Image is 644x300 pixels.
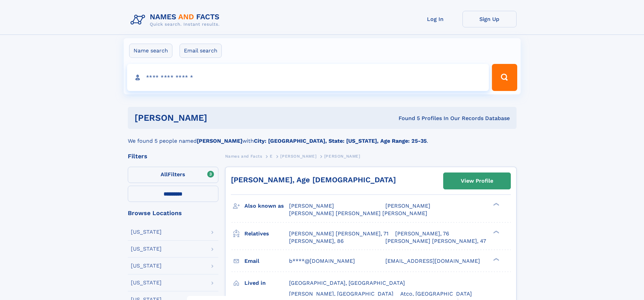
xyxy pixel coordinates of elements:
[385,203,430,209] span: [PERSON_NAME]
[225,152,262,160] a: Names and Facts
[231,176,396,184] a: [PERSON_NAME], Age [DEMOGRAPHIC_DATA]
[289,230,388,237] a: [PERSON_NAME] [PERSON_NAME], 71
[492,257,500,261] div: ❯
[244,255,289,267] h3: Email
[128,129,517,145] div: We found 5 people named with .
[289,291,393,297] span: [PERSON_NAME], [GEOGRAPHIC_DATA]
[303,115,510,122] div: Found 5 Profiles In Our Records Database
[129,44,172,58] label: Name search
[128,153,218,159] div: Filters
[131,229,162,235] div: [US_STATE]
[197,138,242,144] b: [PERSON_NAME]
[128,167,218,183] label: Filters
[385,237,486,245] a: [PERSON_NAME] [PERSON_NAME], 47
[400,291,472,297] span: Atco, [GEOGRAPHIC_DATA]
[161,171,168,178] span: All
[289,203,334,209] span: [PERSON_NAME]
[254,138,427,144] b: City: [GEOGRAPHIC_DATA], State: [US_STATE], Age Range: 25-35
[408,11,462,27] a: Log In
[395,230,449,237] a: [PERSON_NAME], 76
[492,230,500,234] div: ❯
[244,277,289,289] h3: Lived in
[270,154,273,159] span: E
[492,202,500,207] div: ❯
[128,210,218,216] div: Browse Locations
[180,44,222,58] label: Email search
[244,228,289,239] h3: Relatives
[492,64,517,91] button: Search Button
[270,152,273,160] a: E
[128,11,225,29] img: Logo Names and Facts
[289,280,405,286] span: [GEOGRAPHIC_DATA], [GEOGRAPHIC_DATA]
[385,258,480,264] span: [EMAIL_ADDRESS][DOMAIN_NAME]
[280,152,316,160] a: [PERSON_NAME]
[462,11,517,27] a: Sign Up
[444,173,510,189] a: View Profile
[131,246,162,252] div: [US_STATE]
[289,237,344,245] a: [PERSON_NAME], 86
[131,280,162,285] div: [US_STATE]
[324,154,360,159] span: [PERSON_NAME]
[131,263,162,269] div: [US_STATE]
[127,64,489,91] input: search input
[289,210,427,216] span: [PERSON_NAME] [PERSON_NAME] [PERSON_NAME]
[461,173,493,189] div: View Profile
[135,114,303,122] h1: [PERSON_NAME]
[244,200,289,212] h3: Also known as
[280,154,316,159] span: [PERSON_NAME]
